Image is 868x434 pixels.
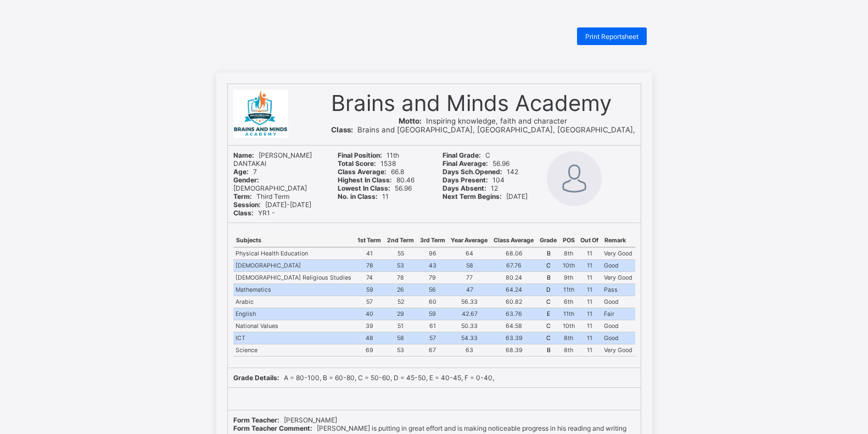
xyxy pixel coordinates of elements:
td: 47 [448,284,491,296]
td: 40 [355,308,384,320]
td: D [537,284,560,296]
b: Final Grade: [443,151,481,159]
td: Fair [602,308,635,320]
b: Lowest In Class: [338,184,390,192]
td: 50.33 [448,320,491,332]
td: 69 [355,344,384,357]
td: 77 [448,272,491,284]
td: [DEMOGRAPHIC_DATA] [233,260,355,272]
td: Arabic [233,296,355,308]
td: B [537,247,560,260]
span: A = 80-100, B = 60-80, C = 50-60, D = 45-50, E = 40-45, F = 0-40, [233,374,494,382]
b: Age: [233,168,249,176]
td: 80.24 [491,272,537,284]
td: 63.76 [491,308,537,320]
td: Very Good [602,272,635,284]
td: E [537,308,560,320]
td: 61 [417,320,449,332]
td: 67.76 [491,260,537,272]
span: 1538 [338,159,396,168]
td: Good [602,296,635,308]
b: Days Sch.Opened: [443,168,502,176]
span: Brains and Minds Academy [331,90,612,116]
td: 10th [560,260,578,272]
span: [PERSON_NAME] DANTAKAI [233,151,312,168]
b: Grade Details: [233,374,279,382]
td: 11 [578,332,602,344]
th: POS [560,234,578,247]
b: Highest In Class: [338,176,392,184]
td: 11 [578,284,602,296]
td: 55 [384,247,417,260]
b: Class: [233,209,254,217]
td: 60.82 [491,296,537,308]
span: 56.96 [443,159,509,168]
span: 12 [443,184,498,192]
b: Motto: [399,116,422,125]
td: 74 [355,272,384,284]
span: YR1 - [233,209,275,217]
td: C [537,320,560,332]
td: 60 [417,296,449,308]
td: 11 [578,320,602,332]
th: Remark [602,234,635,247]
span: 104 [443,176,505,184]
td: 57 [417,332,449,344]
b: Form Teacher: [233,416,279,424]
b: No. in Class: [338,192,378,201]
th: Subjects [233,234,355,247]
td: English [233,308,355,320]
td: Good [602,332,635,344]
span: Inspiring knowledge, faith and character [399,116,567,125]
td: National Values [233,320,355,332]
td: 52 [384,296,417,308]
td: 41 [355,247,384,260]
td: 11 [578,260,602,272]
th: 2nd Term [384,234,417,247]
td: 11 [578,308,602,320]
td: 29 [384,308,417,320]
span: 142 [443,168,518,176]
b: Name: [233,151,254,159]
td: Mathematics [233,284,355,296]
td: C [537,260,560,272]
span: 80.46 [338,176,415,184]
th: Year Average [448,234,491,247]
span: 7 [233,168,257,176]
td: 11th [560,284,578,296]
td: 11 [578,344,602,357]
th: 1st Term [355,234,384,247]
td: Very Good [602,344,635,357]
td: 8th [560,344,578,357]
td: 67 [417,344,449,357]
td: 64 [448,247,491,260]
td: Science [233,344,355,357]
td: 53 [384,344,417,357]
b: Days Absent: [443,184,486,192]
span: C [443,151,490,159]
td: 10th [560,320,578,332]
td: 9th [560,272,578,284]
td: 11th [560,308,578,320]
b: Term: [233,192,252,201]
span: Brains and [GEOGRAPHIC_DATA], [GEOGRAPHIC_DATA], [GEOGRAPHIC_DATA], [331,125,635,134]
td: 68.06 [491,247,537,260]
span: 11 [338,192,389,201]
td: 64.58 [491,320,537,332]
span: 11th [338,151,399,159]
b: Class Average: [338,168,387,176]
b: Class: [331,125,353,134]
b: Final Position: [338,151,382,159]
span: Third Term [233,192,289,201]
b: Form Teacher Comment: [233,424,312,432]
td: C [537,332,560,344]
td: 64.24 [491,284,537,296]
td: Pass [602,284,635,296]
td: 56 [417,284,449,296]
td: 78 [355,260,384,272]
td: Physical Health Education [233,247,355,260]
td: 11 [578,247,602,260]
span: [PERSON_NAME] [233,416,337,424]
th: Out Of [578,234,602,247]
td: 48 [355,332,384,344]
